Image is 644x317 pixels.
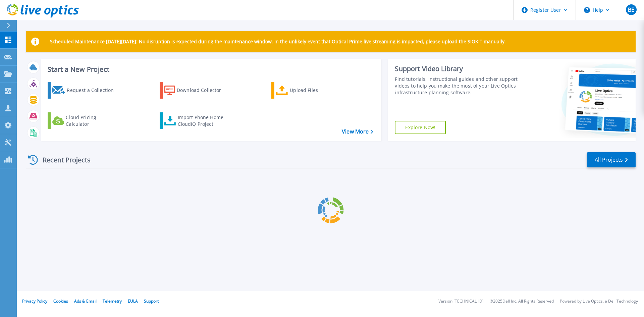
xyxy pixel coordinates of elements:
[67,84,120,97] div: Request a Collection
[144,298,159,304] a: Support
[177,84,230,97] div: Download Collector
[395,76,521,96] div: Find tutorials, instructional guides and other support videos to help you make the most of your L...
[103,298,122,304] a: Telemetry
[66,114,119,127] div: Cloud Pricing Calculator
[438,299,484,304] li: Version: [TECHNICAL_ID]
[53,298,68,304] a: Cookies
[560,299,638,304] li: Powered by Live Optics, a Dell Technology
[22,298,47,304] a: Privacy Policy
[48,112,122,129] a: Cloud Pricing Calculator
[178,114,230,127] div: Import Phone Home CloudIQ Project
[160,82,234,99] a: Download Collector
[628,7,634,12] span: BE
[395,64,521,73] div: Support Video Library
[48,66,373,73] h3: Start a New Project
[290,84,343,97] div: Upload Files
[50,39,506,44] p: Scheduled Maintenance [DATE][DATE]: No disruption is expected during the maintenance window. In t...
[26,152,100,168] div: Recent Projects
[128,298,138,304] a: EULA
[48,82,122,99] a: Request a Collection
[587,152,636,167] a: All Projects
[271,82,346,99] a: Upload Files
[490,299,554,304] li: © 2025 Dell Inc. All Rights Reserved
[395,121,446,134] a: Explore Now!
[342,128,373,135] a: View More
[74,298,97,304] a: Ads & Email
